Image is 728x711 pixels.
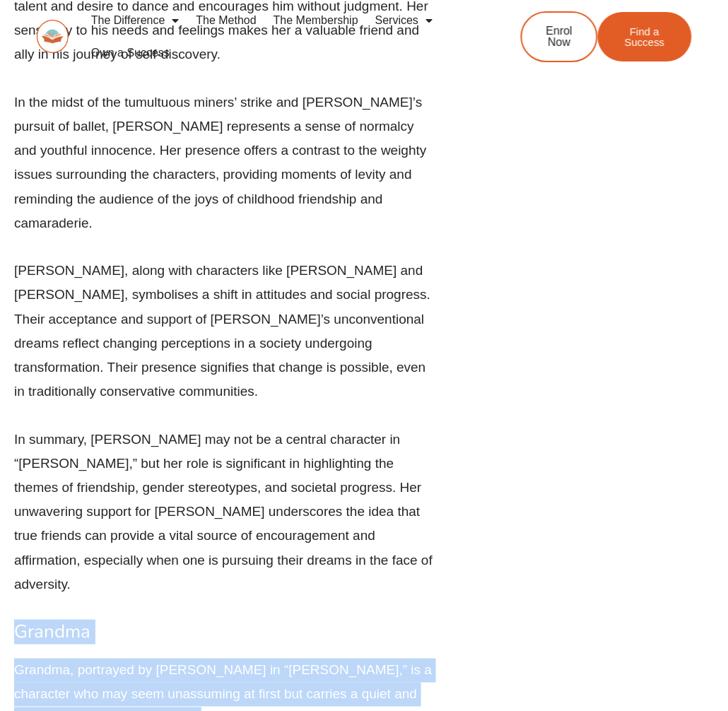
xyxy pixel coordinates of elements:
[367,4,441,37] a: Services
[544,25,575,48] span: Enrol Now
[83,4,483,69] nav: Menu
[14,259,440,404] p: [PERSON_NAME], along with characters like [PERSON_NAME] and [PERSON_NAME], symbolises a shift in ...
[265,4,367,37] a: The Membership
[187,4,264,37] a: The Method
[14,621,440,645] h3: Grandma
[83,4,188,37] a: The Difference
[619,26,671,47] span: Find a Success
[521,11,598,62] a: Enrol Now
[657,643,728,711] iframe: Chat Widget
[598,12,692,61] a: Find a Success
[14,428,440,597] p: In summary, [PERSON_NAME] may not be a central character in “[PERSON_NAME],” but her role is sign...
[14,90,440,235] p: In the midst of the tumultuous miners’ strike and [PERSON_NAME]’s pursuit of ballet, [PERSON_NAME...
[83,37,178,69] a: Own a Success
